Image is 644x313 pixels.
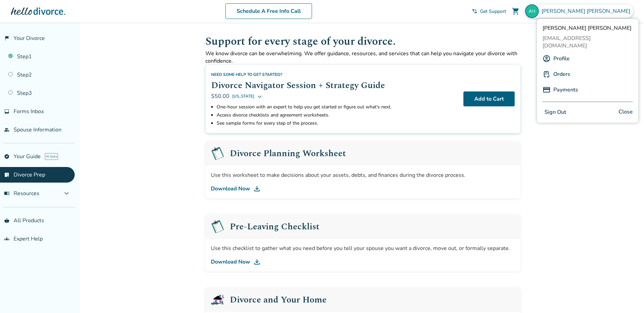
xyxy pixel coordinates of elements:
[230,295,327,304] h2: Divorce and Your Home
[211,92,229,100] span: $50.00
[541,7,633,15] span: [PERSON_NAME] [PERSON_NAME]
[4,109,10,114] span: inbox
[512,7,520,15] span: shopping_cart
[542,70,551,78] img: P
[619,107,633,117] span: Close
[610,280,644,313] iframe: Chat Widget
[472,8,506,15] a: phone_in_talkGet Support
[230,222,319,231] h2: Pre-Leaving Checklist
[205,33,520,50] h1: Support for every stage of your divorce.
[4,154,10,159] span: explore
[211,293,224,307] img: Divorce and Your Home
[211,220,224,233] img: Pre-Leaving Checklist
[4,172,10,178] span: list_alt_check
[4,190,39,197] span: Resources
[211,79,458,92] h2: Divorce Navigator Session + Strategy Guide
[225,3,312,19] a: Schedule A Free Info Call
[480,8,506,15] span: Get Support
[253,185,261,193] img: DL
[211,185,515,193] a: Download Now
[553,83,578,96] a: Payments
[45,153,58,160] span: AI beta
[217,119,458,127] li: See sample forms for every step of the process.
[525,4,539,18] img: alexisbanks1@gmail.com
[211,258,515,266] a: Download Now
[253,258,261,266] img: DL
[205,50,520,65] p: We know divorce can be overwhelming. We offer guidance, resources, and services that can help you...
[62,189,71,197] span: expand_more
[4,127,10,132] span: people
[542,35,633,49] span: [EMAIL_ADDRESS][DOMAIN_NAME]
[4,191,10,196] span: menu_book
[542,55,551,63] img: A
[542,86,551,94] img: P
[14,108,44,115] span: Forms Inbox
[4,218,10,223] span: shopping_basket
[553,68,570,81] a: Orders
[553,52,570,65] a: Profile
[472,8,477,14] span: phone_in_talk
[542,24,633,32] span: [PERSON_NAME] [PERSON_NAME]
[232,92,262,100] button: [US_STATE]
[232,92,254,100] span: [US_STATE]
[211,72,282,77] span: Need some help to get started?
[211,171,515,179] div: Use this worksheet to make decisions about your assets, debts, and finances during the divorce pr...
[211,147,224,160] img: Pre-Leaving Checklist
[463,91,515,106] button: Add to Cart
[542,107,568,117] button: Sign Out
[217,103,458,111] li: One-hour session with an expert to help you get started or figure out what's next.
[211,244,515,252] div: Use this checklist to gather what you need before you tell your spouse you want a divorce, move o...
[4,236,10,242] span: groups
[217,111,458,119] li: Access divorce checklists and agreement worksheets.
[4,36,10,41] span: flag_2
[230,149,346,158] h2: Divorce Planning Worksheet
